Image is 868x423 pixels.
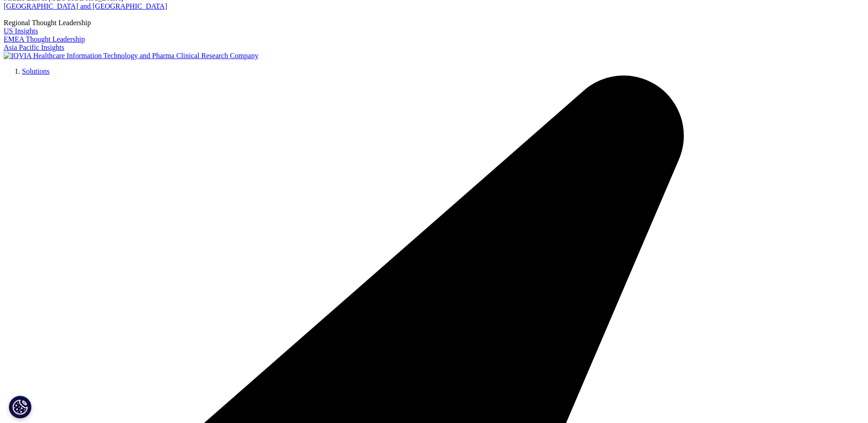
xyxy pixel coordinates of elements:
[4,44,64,52] a: Asia Pacific Insights
[4,20,864,28] div: Regional Thought Leadership
[4,53,259,61] img: IQVIA Healthcare Information Technology and Pharma Clinical Research Company
[22,68,49,76] a: Solutions
[4,11,11,18] img: 2093_analyzing-data-using-big-screen-display-and-laptop.png
[4,2,167,10] a: [GEOGRAPHIC_DATA] and [GEOGRAPHIC_DATA]
[4,28,38,36] a: US Insights
[4,36,85,44] a: EMEA Thought Leadership
[9,396,32,418] button: Cookie Settings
